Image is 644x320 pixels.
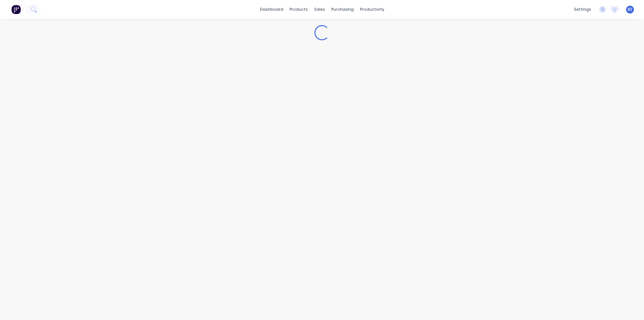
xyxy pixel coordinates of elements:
a: dashboard [257,5,286,14]
div: settings [571,5,594,14]
img: Factory [11,5,21,14]
div: products [286,5,311,14]
div: productivity [357,5,387,14]
div: sales [311,5,328,14]
div: purchasing [328,5,357,14]
span: BS [628,7,632,12]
